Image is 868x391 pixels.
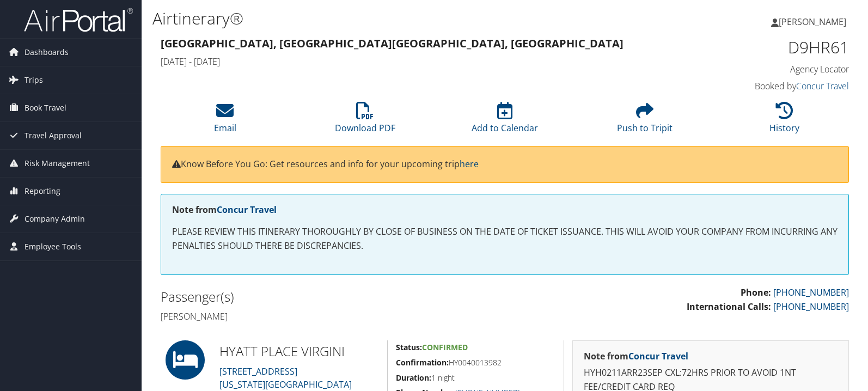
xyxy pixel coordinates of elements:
h4: Agency Locator [689,63,849,75]
span: Confirmed [422,342,468,352]
strong: Note from [172,204,277,216]
h4: Booked by [689,80,849,92]
h4: [DATE] - [DATE] [161,56,673,68]
a: Push to Tripit [617,108,673,134]
a: History [769,108,799,134]
span: Company Admin [25,205,85,233]
span: Travel Approval [25,122,82,149]
strong: International Calls: [687,301,771,313]
h1: Airtinerary® [152,7,622,30]
h5: HY0040013982 [396,357,555,368]
span: Book Travel [25,94,66,121]
strong: Duration: [396,372,431,383]
strong: Phone: [741,286,771,298]
span: Dashboards [25,39,69,66]
a: Concur Travel [628,350,688,362]
a: Concur Travel [217,204,277,216]
h4: [PERSON_NAME] [161,310,497,322]
a: [PHONE_NUMBER] [773,301,849,313]
span: Risk Management [25,150,90,177]
a: [PHONE_NUMBER] [773,286,849,298]
p: PLEASE REVIEW THIS ITINERARY THOROUGHLY BY CLOSE OF BUSINESS ON THE DATE OF TICKET ISSUANCE. THIS... [172,225,838,253]
a: here [460,158,479,170]
strong: Note from [584,350,688,362]
img: airportal-logo.png [24,7,133,33]
h1: D9HR61 [689,36,849,59]
span: Employee Tools [25,233,81,260]
a: Add to Calendar [472,108,538,134]
a: Download PDF [335,108,395,134]
a: [PERSON_NAME] [771,5,857,38]
strong: [GEOGRAPHIC_DATA], [GEOGRAPHIC_DATA] [GEOGRAPHIC_DATA], [GEOGRAPHIC_DATA] [161,36,624,51]
p: Know Before You Go: Get resources and info for your upcoming trip [172,157,838,172]
span: Reporting [25,178,60,205]
strong: Confirmation: [396,357,449,368]
span: Trips [25,66,43,94]
h5: 1 night [396,372,555,383]
a: Concur Travel [796,80,849,92]
span: [PERSON_NAME] [779,16,846,28]
h2: HYATT PLACE VIRGINI [219,342,380,361]
strong: Status: [396,342,422,352]
a: Email [214,108,236,134]
h2: Passenger(s) [161,288,497,306]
